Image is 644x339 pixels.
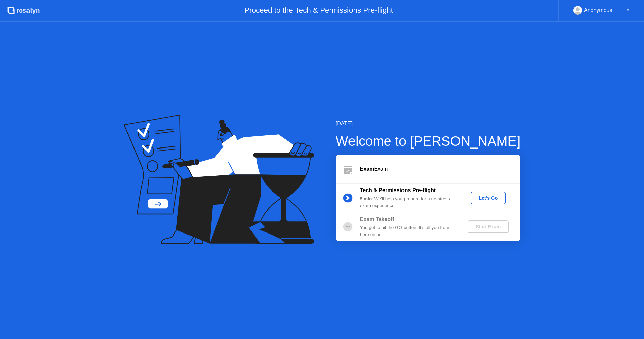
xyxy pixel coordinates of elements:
div: Start Exam [470,224,506,229]
div: ▼ [626,6,630,15]
div: Welcome to [PERSON_NAME] [336,131,521,151]
div: Exam [360,165,520,173]
div: Anonymous [584,6,612,15]
div: You get to hit the GO button! It’s all you from here on out [360,224,457,238]
button: Start Exam [468,220,509,233]
div: Let's Go [473,195,503,201]
b: 5 min [360,196,372,201]
b: Exam [360,166,374,172]
div: [DATE] [336,120,521,128]
b: Exam Takeoff [360,216,394,222]
button: Let's Go [471,192,506,204]
b: Tech & Permissions Pre-flight [360,187,436,193]
div: : We’ll help you prepare for a no-stress exam experience [360,196,457,209]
